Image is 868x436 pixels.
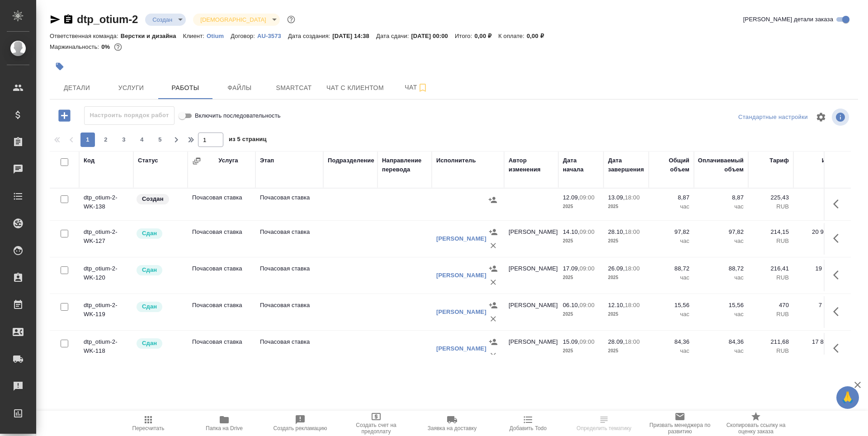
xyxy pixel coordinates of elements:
p: RUB [798,202,839,211]
button: 4 [135,133,149,147]
div: Услуга [218,156,238,165]
span: Smartcat [272,82,316,94]
p: [DATE] 14:38 [332,33,376,39]
p: Дата сдачи: [376,33,411,39]
p: 15.09, [563,338,580,345]
p: Сдан [142,339,157,348]
span: Услуги [109,82,153,94]
svg: Подписаться [417,82,428,93]
p: 84,36 [653,337,689,346]
div: Подразделение [328,156,374,165]
div: Менеджер проверил работу исполнителя, передает ее на следующий этап [136,337,183,350]
p: 12.09, [563,194,580,201]
div: Направление перевода [382,156,427,174]
button: Назначить [486,299,500,312]
span: Чат [395,82,438,93]
p: 2025 [608,273,644,282]
div: Менеджер проверил работу исполнителя, передает ее на следующий этап [136,301,183,313]
p: 2025 [563,310,599,319]
button: Удалить [486,239,500,252]
button: Назначить [486,262,500,275]
p: Договор: [231,33,257,39]
p: 97,82 [698,227,744,237]
span: Детали [55,82,99,94]
p: час [653,202,689,211]
p: К оплате: [498,33,527,39]
p: 88,72 [698,264,744,273]
button: 1708253.99 RUB; [112,41,124,53]
p: 09:00 [580,265,594,272]
p: час [653,346,689,355]
p: Клиент: [183,33,207,39]
p: AU-3573 [257,33,288,39]
button: Создан [150,16,175,24]
button: 🙏 [836,386,859,409]
p: 211,68 [753,337,789,346]
p: Дата создания: [288,33,332,39]
span: 3 [117,135,131,144]
a: dtp_otium-2 [77,13,138,25]
p: 15,56 [653,301,689,310]
div: Исполнитель [436,156,476,165]
td: Почасовая ставка [188,189,255,220]
p: [DATE] 00:00 [411,33,455,39]
button: Удалить [486,275,500,289]
button: 3 [117,133,131,147]
p: 2025 [608,202,644,211]
p: Почасовая ставка [260,193,319,202]
p: 18:00 [625,338,640,345]
span: Посмотреть информацию [832,109,851,126]
p: 2025 [608,237,644,246]
p: 2025 [563,346,599,355]
p: час [698,346,744,355]
p: 18:00 [625,228,640,235]
p: RUB [798,310,839,319]
span: Работы [164,82,207,94]
p: RUB [753,202,789,211]
p: час [653,310,689,319]
td: dtp_otium-2-WK-118 [79,333,133,365]
p: 2025 [563,237,599,246]
p: Почасовая ставка [260,337,319,346]
div: Заказ еще не согласован с клиентом, искать исполнителей рано [136,193,183,205]
button: Здесь прячутся важные кнопки [828,337,849,359]
p: RUB [798,346,839,355]
td: Почасовая ставка [188,296,255,328]
p: 214,15 [753,227,789,237]
p: Почасовая ставка [260,227,319,237]
p: час [653,273,689,282]
button: Здесь прячутся важные кнопки [828,301,849,322]
div: Итого [822,156,839,165]
button: Здесь прячутся важные кнопки [828,227,849,249]
div: Менеджер проверил работу исполнителя, передает ее на следующий этап [136,264,183,276]
p: RUB [753,237,789,246]
a: AU-3573 [257,32,288,39]
p: 470 [753,301,789,310]
td: Почасовая ставка [188,333,255,365]
a: [PERSON_NAME] [436,345,486,352]
td: dtp_otium-2-WK-119 [79,296,133,328]
div: Оплачиваемый объем [698,156,744,174]
button: [DEMOGRAPHIC_DATA] [198,16,269,24]
p: 15,56 [698,301,744,310]
div: Менеджер проверил работу исполнителя, передает ее на следующий этап [136,227,183,240]
p: 97,82 [653,227,689,237]
p: RUB [753,346,789,355]
p: RUB [798,273,839,282]
p: Сдан [142,265,157,275]
button: Назначить [486,193,500,207]
p: 09:00 [580,228,594,235]
p: Оtium [207,33,231,39]
button: Здесь прячутся важные кнопки [828,193,849,215]
p: 225,43 [753,193,789,202]
p: 06.10, [563,302,580,308]
p: 18:00 [625,302,640,308]
span: Включить последовательность [195,111,281,120]
p: 20 948,15 [798,227,839,237]
p: 13.09, [608,194,625,201]
p: 2025 [563,202,599,211]
td: dtp_otium-2-WK-127 [79,223,133,255]
span: Файлы [218,82,261,94]
p: 09:00 [580,338,594,345]
div: Код [84,156,94,165]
